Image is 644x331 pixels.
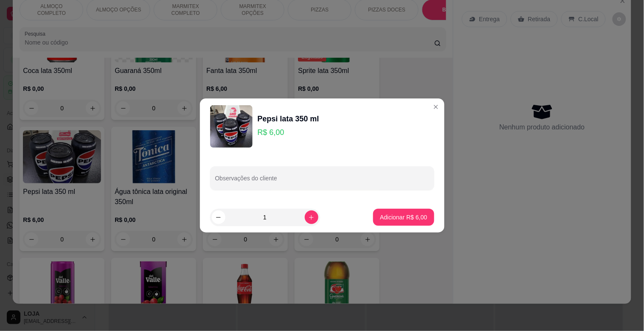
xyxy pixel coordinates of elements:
[305,210,318,224] button: increase-product-quantity
[215,177,429,186] input: Observações do cliente
[373,209,434,226] button: Adicionar R$ 6,00
[258,113,319,125] div: Pepsi lata 350 ml
[210,105,253,148] img: product-image
[429,100,443,114] button: Close
[380,213,427,222] p: Adicionar R$ 6,00
[258,126,319,138] p: R$ 6,00
[212,210,225,224] button: decrease-product-quantity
